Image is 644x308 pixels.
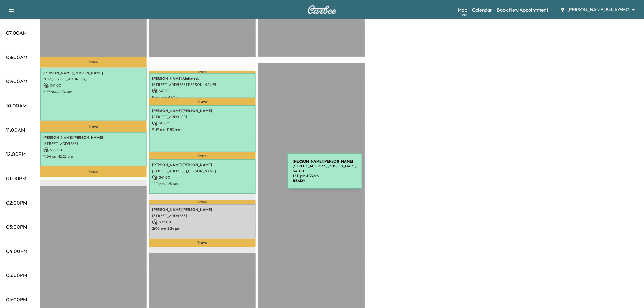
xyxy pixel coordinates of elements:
[40,166,147,177] p: Travel
[6,223,27,230] p: 03:00PM
[149,71,256,73] p: Travel
[152,114,253,119] p: [STREET_ADDRESS]
[43,83,144,88] p: $ 41.00
[152,108,253,113] p: [PERSON_NAME] [PERSON_NAME]
[497,6,549,13] a: Book New Appointment
[6,78,27,85] p: 09:00AM
[6,54,27,61] p: 08:00AM
[461,12,467,17] div: Beta
[43,147,144,153] p: $ 30.00
[152,226,253,231] p: 2:00 pm - 3:24 pm
[40,121,147,132] p: Travel
[152,219,253,225] p: $ 30.00
[149,200,256,204] p: Travel
[43,71,144,75] p: [PERSON_NAME] [PERSON_NAME]
[152,163,253,167] p: [PERSON_NAME] [PERSON_NAME]
[43,77,144,82] p: 2017 [STREET_ADDRESS]
[149,239,256,247] p: Travel
[43,141,144,146] p: [STREET_ADDRESS]
[40,57,147,68] p: Travel
[6,271,27,279] p: 05:00PM
[6,247,27,255] p: 04:00PM
[152,88,253,94] p: $ 41.00
[152,207,253,212] p: [PERSON_NAME] [PERSON_NAME]
[152,169,253,173] p: [STREET_ADDRESS][PERSON_NAME]
[152,95,253,100] p: 8:40 am - 9:40 am
[6,102,26,109] p: 10:00AM
[6,199,27,206] p: 02:00PM
[568,6,629,13] span: [PERSON_NAME] Buick GMC
[149,152,256,159] p: Travel
[43,135,144,140] p: [PERSON_NAME] [PERSON_NAME]
[472,6,492,13] a: Calendar
[6,126,25,134] p: 11:00AM
[152,175,253,180] p: $ 41.00
[307,5,337,14] img: Curbee Logo
[6,296,27,303] p: 06:00PM
[43,154,144,159] p: 11:04 am - 12:28 pm
[43,89,144,94] p: 8:27 am - 10:36 am
[152,127,253,132] p: 9:59 am - 11:53 am
[6,29,27,37] p: 07:00AM
[152,82,253,87] p: [STREET_ADDRESS][PERSON_NAME]
[152,181,253,186] p: 12:11 pm - 1:35 pm
[6,150,26,158] p: 12:00PM
[149,98,256,106] p: Travel
[152,76,253,81] p: [PERSON_NAME] Alahmady
[6,175,26,182] p: 01:00PM
[152,121,253,126] p: $ 0.00
[458,6,467,13] a: MapBeta
[152,213,253,218] p: [STREET_ADDRESS]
